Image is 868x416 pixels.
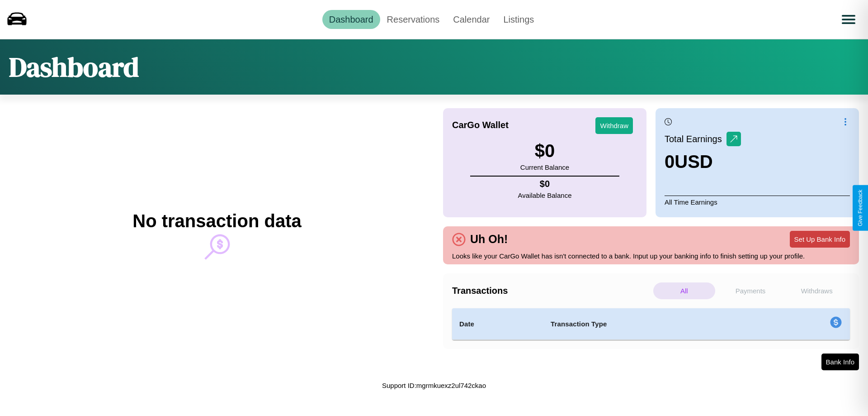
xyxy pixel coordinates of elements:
a: Reservations [380,10,447,29]
p: All Time Earnings [665,196,850,208]
a: Listings [496,10,541,29]
p: Current Balance [520,161,569,173]
div: Give Feedback [857,190,863,226]
button: Open menu [836,7,861,32]
h3: $ 0 [520,141,569,161]
h1: Dashboard [9,48,139,86]
a: Dashboard [322,10,380,29]
h4: Transaction Type [551,319,756,330]
h4: Transactions [452,286,651,296]
h4: Uh Oh! [466,233,512,246]
h3: 0 USD [665,152,741,172]
p: Withdraws [786,282,848,299]
p: All [653,282,715,299]
h4: CarGo Wallet [452,120,509,130]
h2: No transaction data [132,211,301,231]
a: Calendar [446,10,496,29]
p: Total Earnings [665,131,726,147]
h4: Date [459,319,536,330]
table: simple table [452,308,850,340]
button: Withdraw [595,117,633,134]
h4: $ 0 [518,179,572,189]
p: Support ID: mgrmkuexz2ul742ckao [382,379,486,392]
button: Set Up Bank Info [790,231,850,248]
p: Looks like your CarGo Wallet has isn't connected to a bank. Input up your banking info to finish ... [452,250,850,262]
p: Available Balance [518,189,572,201]
button: Bank Info [821,354,859,370]
p: Payments [720,282,782,299]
